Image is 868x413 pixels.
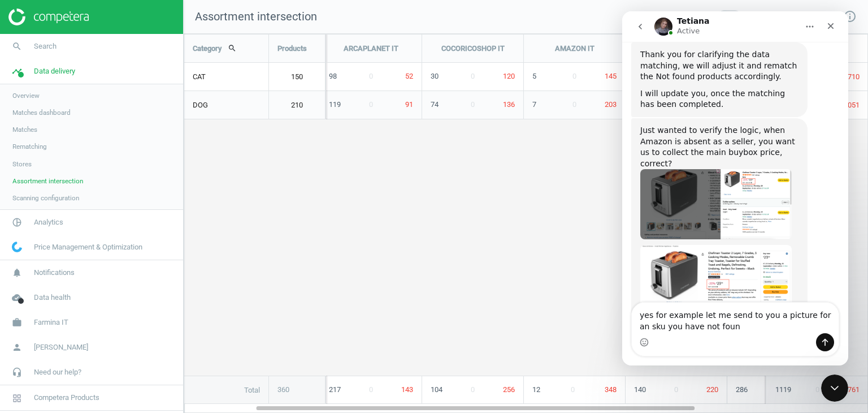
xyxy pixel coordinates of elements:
span: 0 [369,72,373,80]
img: wGWNvw8QSZomAAAAABJRU5ErkJggg== [12,242,22,252]
div: DOG [184,91,268,119]
i: timeline [6,61,28,82]
div: ARCAPLANET IT [320,35,422,63]
i: work [6,312,28,333]
span: Assortment intersection [195,10,317,23]
span: 119 [329,100,341,109]
span: Need our help? [34,367,81,377]
iframe: Intercom live chat [821,375,848,402]
span: 74 [431,100,439,109]
span: 348 [605,385,617,395]
div: Category [184,35,268,62]
span: 0 [674,385,678,395]
span: 145 [605,72,617,80]
span: 1051 [844,100,860,110]
span: 0 [815,385,819,395]
button: search [222,38,243,58]
span: 286 [736,385,748,395]
span: 1119 [775,385,791,395]
div: CAT [184,63,268,91]
span: Scanning configuration [12,193,79,203]
span: 710 [848,72,860,82]
span: 0 [572,72,576,80]
div: AMAZON IT [524,35,625,63]
span: 98 [329,72,337,80]
i: headset_mic [6,362,28,383]
span: 1761 [844,385,860,395]
span: 52 [405,72,413,80]
i: info_outline [843,10,857,23]
span: 0 [572,100,576,109]
span: 256 [503,385,515,395]
span: Notifications [34,268,75,278]
iframe: Intercom live chat [622,11,848,365]
span: 0 [471,100,475,109]
span: Competera Products [34,393,99,403]
span: 104 [431,385,442,395]
span: 12 [532,385,540,395]
div: COCORICOSHOP IT [422,35,523,63]
span: 203 [605,100,617,109]
span: Farmina IT [34,317,68,328]
i: notifications [6,262,28,283]
span: 136 [503,100,515,109]
span: [PERSON_NAME] [34,342,88,352]
span: Rematching [12,142,47,151]
span: 91 [405,100,413,109]
span: Overview [12,91,40,100]
img: ajHJNr6hYgQAAAAASUVORK5CYII= [8,8,89,25]
span: 0 [571,385,575,395]
span: 217 [329,385,341,395]
i: pie_chart_outlined [6,212,28,233]
a: 150 [269,63,325,91]
div: 360 [269,376,325,403]
span: Analytics [34,217,63,227]
i: person [6,337,28,358]
span: 143 [401,385,413,395]
span: Matches dashboard [12,108,71,117]
span: 120 [503,72,515,80]
span: 30 [431,72,439,80]
span: 0 [369,385,373,395]
div: Total [184,376,268,405]
span: 5 [532,72,536,80]
span: Data health [34,292,71,303]
span: Search [34,41,57,51]
span: Price Management & Optimization [34,242,142,252]
span: 0 [471,72,475,80]
i: cloud_done [6,287,28,308]
span: Matches [12,125,37,134]
span: 0 [471,385,475,395]
span: 220 [706,385,718,395]
span: 140 [634,385,646,395]
span: Stores [12,160,32,169]
span: Data delivery [34,66,75,76]
a: info_outline [843,10,857,24]
i: search [6,36,28,57]
div: Products [269,35,325,63]
span: Assortment intersection [12,177,83,186]
span: 0 [369,100,373,109]
i: fullscreen [824,9,837,23]
a: 210 [269,91,325,119]
span: 7 [532,100,536,109]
